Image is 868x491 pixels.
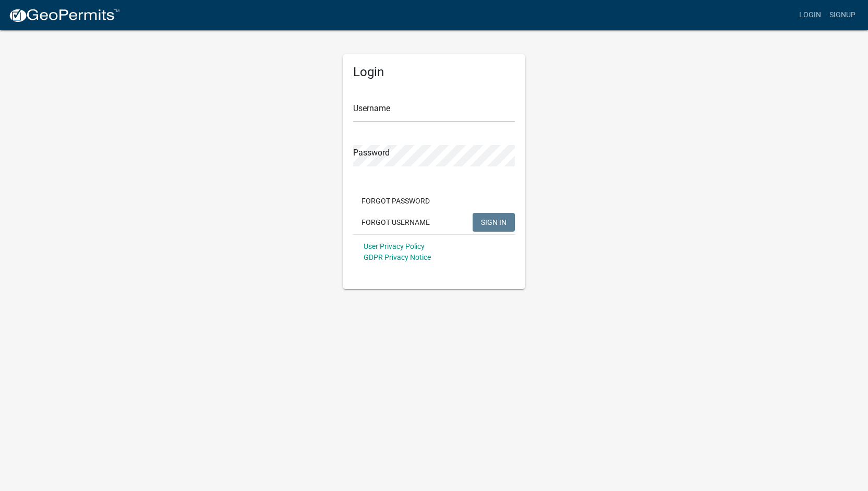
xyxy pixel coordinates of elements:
button: SIGN IN [473,213,515,232]
h5: Login [353,65,515,80]
a: Signup [825,5,860,25]
button: Forgot Username [353,213,438,232]
button: Forgot Password [353,191,438,210]
a: Login [795,5,825,25]
a: GDPR Privacy Notice [364,253,431,261]
span: SIGN IN [481,218,507,226]
a: User Privacy Policy [364,242,425,250]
